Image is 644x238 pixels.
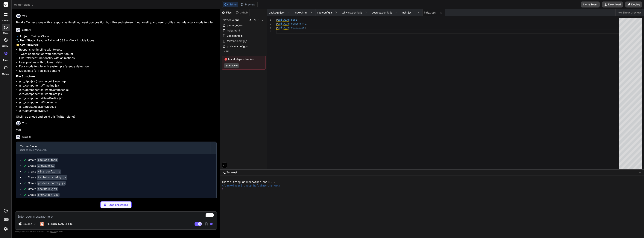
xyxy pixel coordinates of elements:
[625,1,642,7] button: Deploy
[581,1,600,7] button: Invite Team
[28,193,60,197] div: Create
[223,18,239,22] span: twitter_clone
[623,11,641,14] span: Show preview
[19,96,217,101] li: /src/components/UserProfile.jsx
[278,22,290,25] span: tailwind
[2,19,10,22] label: threads
[227,44,248,48] span: postcss.config.js
[223,171,225,174] span: >_
[22,121,27,125] h6: You
[19,60,217,65] li: User profiles with follower stats
[424,11,436,14] span: index.css
[278,26,290,29] span: tailwind
[204,222,209,226] img: attachment
[276,18,278,21] span: @
[16,74,217,79] p: :
[109,203,128,207] p: Stop answering
[23,222,32,226] p: Source
[28,187,58,191] div: Create
[267,22,271,26] div: 2
[20,34,30,38] strong: Project
[37,187,58,191] code: src/main.jsx
[2,45,9,48] label: GitHub
[40,222,44,226] img: Claude 4 Sonnet
[238,2,257,7] button: Preview
[45,222,73,226] p: [PERSON_NAME] 4 S..
[19,109,217,113] li: /src/data/mockData.js
[20,43,38,46] strong: Key Features
[227,23,244,28] span: package.json
[2,72,9,76] label: Upload
[19,100,217,105] li: /src/components/Sidebar.jsx
[305,26,306,29] span: ;
[50,230,57,233] span: privacy
[37,169,61,174] code: vite.config.js
[15,212,217,219] textarea: To enrich screen reader interactions, please activate Accessibility in Grammarly extension settings
[223,2,238,7] button: Editor
[16,128,217,132] p: yes
[20,144,206,148] div: Twitter Clone
[224,57,263,61] span: Install dependencies
[19,64,217,69] li: Dark mode toggle with system preference detection
[222,181,275,184] span: Initializing WebContainer shell...
[210,222,214,226] img: icon
[226,49,230,53] span: src
[37,164,55,168] code: index.html
[3,31,8,35] label: code
[16,115,217,119] p: Shall I go ahead and build this Twitter clone?
[372,11,392,14] span: postcss.config.js
[19,48,217,52] li: Responsive timeline with tweets
[234,11,250,14] div: Github
[297,18,299,21] span: ;
[267,18,271,22] div: 1
[224,63,239,68] button: Execute
[291,18,297,21] span: base
[294,11,307,14] span: index.html
[16,75,35,78] strong: File Structure
[306,22,308,25] span: ;
[33,222,36,226] img: Pick Models
[19,69,217,73] li: Mock data for realistic content
[267,26,271,30] div: 3
[22,135,31,139] h6: Bind AI
[602,1,623,7] button: Download
[227,28,240,33] span: index.html
[267,30,271,34] div: 4
[28,175,67,179] div: Create
[22,28,31,32] h6: Bind AI
[19,92,217,96] li: /src/components/TweetCard.jsx
[3,226,9,232] img: settings
[37,175,67,180] code: tailwind.config.js
[22,14,27,18] h6: You
[222,184,280,188] span: ~/u3uk0f35zsjjbn9cprh6fq9h0p4tm2-wnxx
[28,158,58,162] div: Create
[278,18,290,21] span: tailwind
[227,34,243,38] span: vite.config.js
[37,193,60,197] code: src/index.css
[16,142,210,154] button: Twitter CloneClick to open Workbench
[3,59,8,62] label: prem
[15,230,217,233] p: Always double-check its answers. Your in Bind
[28,181,66,185] div: Create
[639,171,641,174] span: −
[37,158,58,162] code: package.json
[28,170,61,174] div: Create
[14,3,34,7] span: twitter_clone
[342,11,362,14] span: tailwind.config.js
[28,164,55,168] div: Create
[16,34,217,47] p: 🔹 : Twitter Clone 🔧 : React + Tailwind CSS + Vite + Lucide Icons 📁 :
[19,56,217,60] li: Like/retweet functionality with animations
[227,171,237,174] span: Terminal
[269,11,285,14] span: package.json
[19,79,217,84] li: /src/App.jsx (main layout & routing)
[638,169,642,175] button: −
[19,88,217,92] li: /src/components/TweetComposer.jsx
[402,11,411,14] span: main.jsx
[37,181,66,186] code: postcss.config.js
[19,105,217,109] li: /src/hooks/useDarkMode.js
[276,22,278,25] span: @
[19,84,217,88] li: /src/components/Timeline.jsx
[222,188,224,191] span: ❯
[220,11,234,14] div: Files
[227,39,248,43] span: tailwind.config.js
